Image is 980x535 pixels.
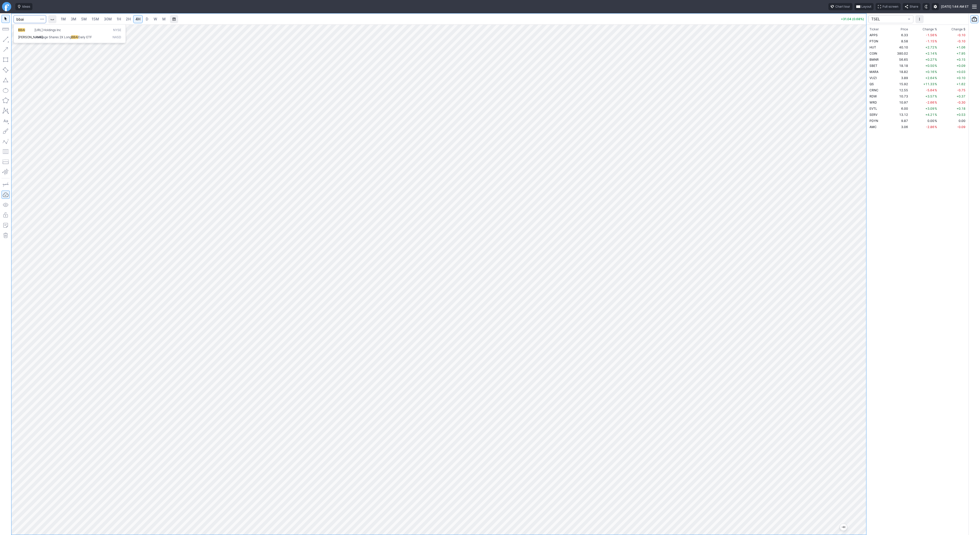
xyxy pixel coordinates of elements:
[160,15,168,23] a: M
[2,56,10,64] button: Rectangle
[901,27,908,32] div: Price
[869,52,877,55] span: COIN
[957,39,965,43] span: -0.10
[71,17,76,21] span: 3M
[102,15,114,23] a: 30M
[935,33,937,37] span: %
[2,25,10,33] button: Measure
[935,94,937,98] span: %
[2,221,10,229] button: Add note
[890,105,909,111] td: 6.00
[840,524,847,531] button: Jump to the most recent bar
[957,52,965,55] span: +7.95
[869,125,877,129] span: AMC
[2,66,10,74] button: Rotated rectangle
[957,125,965,129] span: -0.09
[935,52,937,55] span: %
[935,70,937,74] span: %
[114,15,123,23] a: 1H
[126,17,131,21] span: 2H
[22,4,30,9] span: Ideas
[117,17,121,21] span: 1H
[935,39,937,43] span: %
[923,3,930,10] button: Toggle dark mode
[828,3,852,10] button: Chart tour
[869,76,877,80] span: VUZI
[89,15,101,23] a: 15M
[957,88,965,92] span: -0.75
[154,17,157,21] span: W
[113,35,121,40] span: NASD
[854,3,874,10] button: Layout
[957,58,965,61] span: +0.15
[869,88,878,92] span: CRNC
[957,70,965,74] span: +0.03
[2,127,10,135] button: Brush
[890,50,909,56] td: 380.02
[935,113,937,117] span: %
[925,58,934,61] span: +0.27
[935,101,937,104] span: %
[957,33,965,37] span: -0.10
[935,119,937,123] span: %
[48,15,56,23] button: Interval
[841,18,864,21] p: +31.04 (0.68%)
[935,64,937,68] span: %
[2,117,10,125] button: Text
[124,15,133,23] a: 2H
[2,2,11,11] a: Finviz.com
[925,113,934,117] span: +4.21
[957,76,965,80] span: +0.10
[81,17,87,21] span: 5M
[58,15,68,23] a: 1M
[925,52,934,55] span: +2.14
[923,82,934,86] span: +11.33
[2,45,10,54] button: Arrow
[951,27,965,32] span: Change $
[935,82,937,86] span: %
[957,82,965,86] span: +1.62
[935,58,937,61] span: %
[861,4,871,9] span: Layout
[890,38,909,44] td: 8.58
[890,99,909,105] td: 10.97
[941,4,969,9] span: [DATE] 1:44 AM ET
[923,27,937,32] span: Change %
[869,39,878,43] span: PTON
[957,94,965,98] span: +0.37
[926,33,934,37] span: -1.56
[970,15,978,23] button: Portfolio watchlist
[871,17,905,22] span: TSEL
[890,124,909,130] td: 3.06
[835,4,850,9] span: Chart tour
[2,107,10,115] button: XABCD
[959,119,965,123] span: 0.00
[957,107,965,110] span: +0.18
[2,86,10,94] button: Ellipse
[869,101,877,104] span: WRD
[143,15,151,23] a: D
[890,56,909,63] td: 56.65
[869,113,877,117] span: SERV
[869,45,876,49] span: HUT
[869,58,879,61] span: BMNR
[2,180,10,189] button: Drawing mode: Single
[170,15,178,23] button: Range
[890,75,909,81] td: 3.89
[79,15,89,23] a: 5M
[932,3,939,10] button: Settings
[869,94,877,98] span: RDW
[925,70,934,74] span: +0.16
[61,17,66,21] span: 1M
[2,158,10,166] button: Position
[869,64,877,68] span: SBET
[957,45,965,49] span: +1.06
[868,15,913,23] button: portfolio-watchlist-select
[2,211,10,219] button: Lock drawings
[957,113,965,117] span: +0.53
[935,88,937,92] span: %
[2,201,10,209] button: Hide drawings
[957,101,965,104] span: -0.30
[92,17,99,21] span: 15M
[890,44,909,50] td: 40.10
